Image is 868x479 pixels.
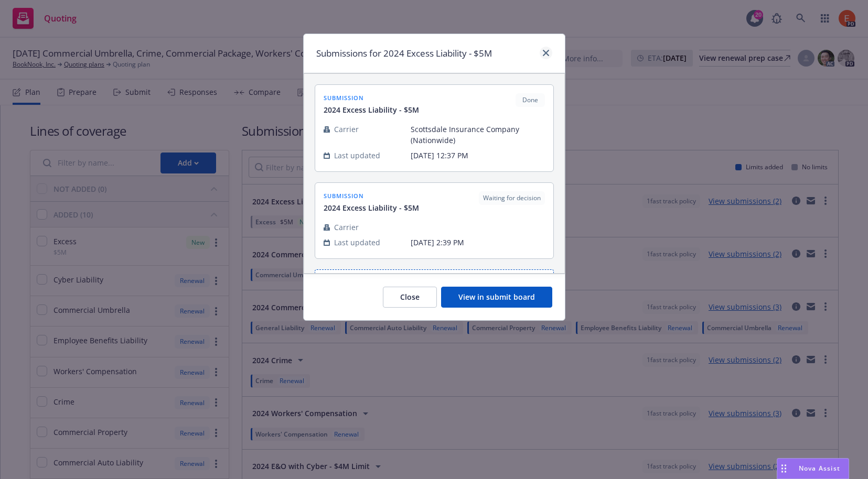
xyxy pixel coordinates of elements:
a: close [540,47,552,59]
button: Close [383,287,437,308]
button: Nova Assist [777,458,849,479]
button: View in submit board [441,287,552,308]
button: Add market to approach [315,269,554,296]
span: Carrier [334,124,359,135]
span: submission [324,93,419,102]
span: Last updated [334,150,380,161]
span: Carrier [334,222,359,233]
span: submission [324,191,419,200]
span: Waiting for decision [483,193,541,203]
span: Nova Assist [799,464,840,473]
span: 2024 Excess Liability - $5M [324,202,419,213]
span: Done [520,95,541,105]
span: Last updated [334,237,380,248]
h1: Submissions for 2024 Excess Liability - $5M [316,47,492,60]
span: 2024 Excess Liability - $5M [324,104,419,115]
span: [DATE] 12:37 PM [411,150,545,161]
div: Drag to move [777,459,790,478]
span: Scottsdale Insurance Company (Nationwide) [411,124,545,146]
span: [DATE] 2:39 PM [411,237,545,248]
